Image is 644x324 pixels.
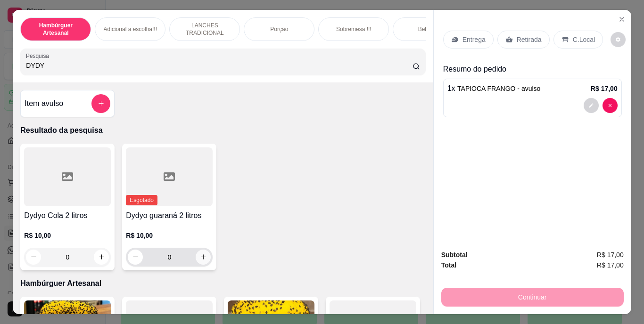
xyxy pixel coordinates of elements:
p: Resumo do pedido [443,64,622,75]
button: decrease-product-quantity [26,250,41,265]
p: Bebidas [418,25,438,33]
h4: Dydyo guaraná 2 litros [126,210,213,221]
strong: Subtotal [441,251,468,259]
p: LANCHES TRADICIONAL [177,22,232,37]
p: Retirada [517,35,542,44]
span: R$ 17,00 [597,260,624,270]
p: Resultado da pesquisa [20,125,425,136]
h4: Item avulso [25,98,63,109]
p: Adicional a escolha!!! [104,25,157,33]
button: decrease-product-quantity [584,98,599,113]
p: Sobremesa !!! [336,25,372,33]
button: decrease-product-quantity [128,250,143,265]
h4: Dydyo Cola 2 litros [24,210,111,221]
button: increase-product-quantity [196,250,211,265]
span: Esgotado [126,195,157,205]
span: R$ 17,00 [597,250,624,260]
p: Entrega [462,35,486,44]
button: Close [614,12,629,27]
strong: Total [441,261,456,269]
input: Pesquisa [26,61,413,70]
label: Pesquisa [26,52,52,60]
p: R$ 10,00 [126,231,213,240]
p: C.Local [573,35,595,44]
span: TAPIOCA FRANGO - avulso [457,85,540,92]
p: Porção [270,25,288,33]
button: increase-product-quantity [94,250,109,265]
p: Hambúrguer Artesanal [28,22,83,37]
button: decrease-product-quantity [611,32,626,47]
button: decrease-product-quantity [603,98,618,113]
p: R$ 10,00 [24,231,111,240]
button: add-separate-item [91,94,110,113]
p: Hambúrguer Artesanal [20,278,425,289]
p: 1 x [447,83,541,94]
p: R$ 17,00 [591,84,618,93]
